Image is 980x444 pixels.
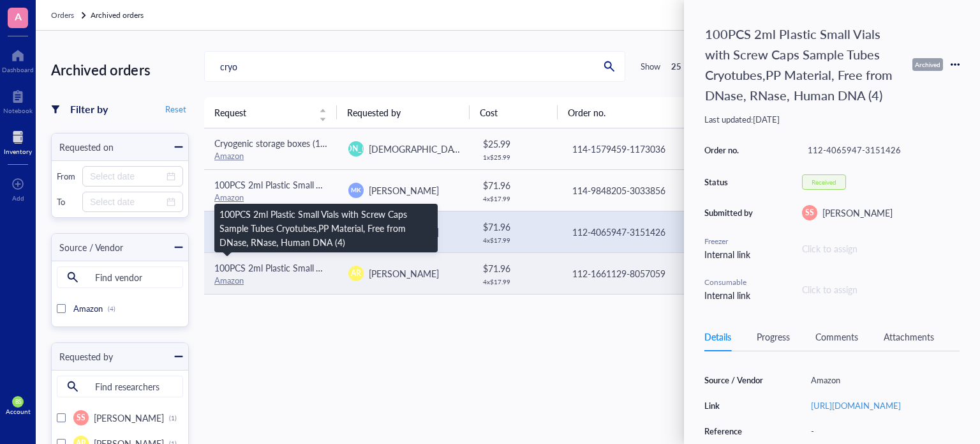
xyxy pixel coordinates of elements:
div: 112-4065947-3151426 [802,141,960,159]
div: 100PCS 2ml Plastic Small Vials with Screw Caps Sample Tubes Cryotubes,PP Material, Free from DNas... [219,207,433,249]
span: A [15,8,22,24]
input: Select date [90,169,164,183]
span: [PERSON_NAME] [94,411,164,424]
span: Amazon [73,302,103,314]
div: Dashboard [2,66,34,73]
a: Notebook [3,86,33,114]
span: [PERSON_NAME] [369,184,439,197]
a: Archived orders [91,9,146,22]
div: Progress [757,330,790,344]
div: Requested by [52,349,113,364]
b: 25 [671,60,681,72]
a: Dashboard [2,45,34,73]
div: 4 x $ 17.99 [483,236,551,244]
div: (4) [108,305,115,312]
div: 4 x $ 17.99 [483,195,551,203]
div: Submitted by [704,207,755,218]
div: Comments [815,330,858,344]
span: Reset [165,103,186,115]
div: Archived [912,58,943,71]
td: 114-9848205-3033856 [561,169,695,211]
div: Link [704,400,769,411]
span: 100PCS 2ml Plastic Small Vials with Screw Caps Sample Tubes Cryotubes,PP Material, Free from DNas... [214,178,720,191]
div: (1) [169,414,177,422]
div: Consumable [704,277,755,288]
td: 114-1579459-1173036 [561,128,695,170]
div: Details [704,330,731,344]
button: Reset [163,102,189,117]
th: Request [204,97,337,128]
div: 4 x $ 17.99 [483,278,551,286]
a: Amazon [214,191,244,203]
span: AR [351,268,361,279]
span: MK [351,185,360,194]
div: Source / Vendor [704,374,769,386]
div: Status [704,176,755,188]
div: Requested on [52,140,114,154]
div: $ 25.99 [483,137,551,151]
div: Source / Vendor [52,240,123,254]
a: Inventory [4,127,32,155]
td: 112-1661129-8057059 [561,252,695,294]
span: [PERSON_NAME] [325,143,387,155]
div: From [57,171,77,182]
th: Requested by [337,97,470,128]
span: Orders [51,10,74,20]
div: 100PCS 2ml Plastic Small Vials with Screw Caps Sample Tubes Cryotubes,PP Material, Free from DNas... [699,20,905,109]
div: Archived orders [51,57,189,82]
input: Select date [90,195,164,209]
span: SS [805,207,814,218]
a: [URL][DOMAIN_NAME] [811,399,901,411]
span: [PERSON_NAME] [369,267,439,280]
div: Inventory [4,148,32,155]
span: [DEMOGRAPHIC_DATA][PERSON_NAME] [369,142,536,155]
a: Orders [51,9,88,22]
div: Add [12,194,24,202]
div: - [805,422,960,440]
div: Click to assign [802,282,857,296]
div: Order no. [704,144,755,156]
div: 114-1579459-1173036 [572,142,685,156]
div: Click to assign [802,241,960,256]
div: 112-4065947-3151426 [572,225,685,239]
span: Request [214,105,311,119]
span: BS [15,399,20,405]
span: Cryogenic storage boxes (100 holes) [214,137,356,149]
div: Freezer [704,236,755,247]
td: 112-4065947-3151426 [561,211,695,252]
a: Amazon [214,274,244,286]
div: $ 71.96 [483,178,551,192]
div: Last updated: [DATE] [704,114,960,125]
div: Account [6,408,31,415]
div: Reference [704,425,769,437]
span: [PERSON_NAME] [822,206,893,219]
div: 112-1661129-8057059 [572,266,685,280]
th: Cost [470,97,558,128]
div: Filter by [70,101,108,118]
span: SS [77,412,85,424]
a: Amazon [214,149,244,162]
div: Notebook [3,107,33,114]
div: Attachments [884,330,934,344]
div: $ 71.96 [483,261,551,275]
div: 114-9848205-3033856 [572,183,685,197]
div: Received [812,178,836,186]
div: $ 71.96 [483,220,551,234]
th: Order no. [558,97,690,128]
div: Show [641,61,660,72]
div: Internal link [704,288,755,302]
div: Internal link [704,247,755,261]
div: 1 x $ 25.99 [483,153,551,161]
div: To [57,196,77,208]
span: 100PCS 2ml Plastic Small Vials with Screw Caps Sample Tubes Cryotubes,PP Material, Free from DNas... [214,261,720,274]
div: Amazon [805,371,960,389]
